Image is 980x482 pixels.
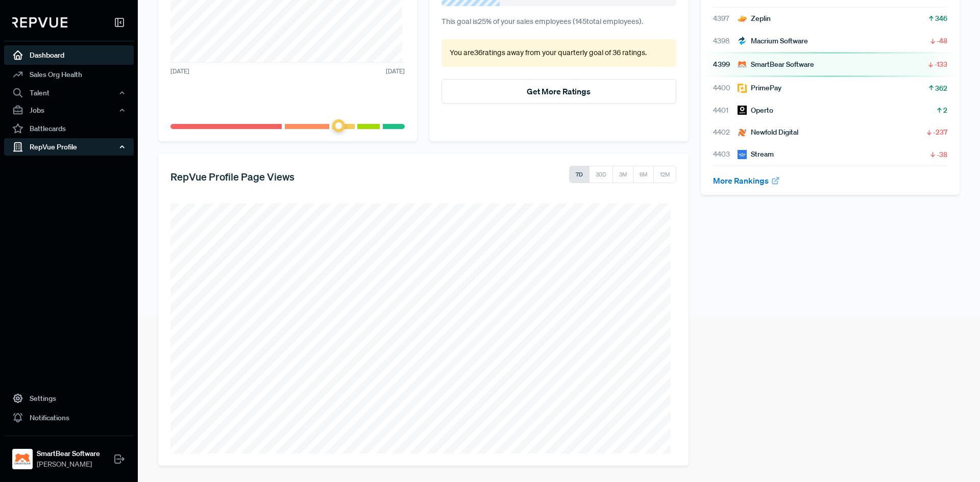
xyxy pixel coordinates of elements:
[170,67,189,76] span: [DATE]
[738,36,808,46] div: Macrium Software
[738,128,747,137] img: Newfold Digital
[4,389,134,408] a: Settings
[713,127,738,138] span: 4402
[4,119,134,138] a: Battlecards
[4,45,134,65] a: Dashboard
[442,79,676,104] button: Get More Ratings
[933,127,947,137] span: -237
[589,166,613,183] button: 30D
[943,105,947,115] span: 2
[713,175,780,186] a: More Rankings
[713,13,738,24] span: 4397
[4,102,134,119] button: Jobs
[738,106,747,115] img: Operto
[738,59,814,70] div: SmartBear Software
[633,166,654,183] button: 6M
[386,67,405,76] span: [DATE]
[713,83,738,93] span: 4400
[738,13,771,24] div: Zeplin
[569,166,590,183] button: 7D
[738,60,747,69] img: SmartBear Software
[738,36,747,45] img: Macrium Software
[935,83,947,93] span: 362
[935,13,947,23] span: 346
[738,14,747,23] img: Zeplin
[450,47,668,59] p: You are 36 ratings away from your quarterly goal of 36 ratings .
[738,83,781,93] div: PrimePay
[4,65,134,84] a: Sales Org Health
[14,451,31,467] img: SmartBear Software
[738,127,798,138] div: Newfold Digital
[937,149,947,160] span: -38
[738,105,773,116] div: Operto
[37,448,100,459] strong: SmartBear Software
[738,84,747,93] img: PrimePay
[4,436,134,474] a: SmartBear SoftwareSmartBear Software[PERSON_NAME]
[935,59,947,69] span: -133
[170,170,295,183] h5: RepVue Profile Page Views
[713,36,738,46] span: 4398
[713,59,738,70] span: 4399
[653,166,676,183] button: 12M
[442,16,676,28] p: This goal is 25 % of your sales employees ( 145 total employees).
[4,84,134,102] button: Talent
[713,149,738,160] span: 4403
[738,149,774,160] div: Stream
[612,166,633,183] button: 3M
[37,459,100,470] span: [PERSON_NAME]
[738,150,747,159] img: Stream
[4,408,134,427] a: Notifications
[4,138,134,156] button: RepVue Profile
[713,105,738,116] span: 4401
[12,17,67,28] img: RepVue
[937,36,947,46] span: -48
